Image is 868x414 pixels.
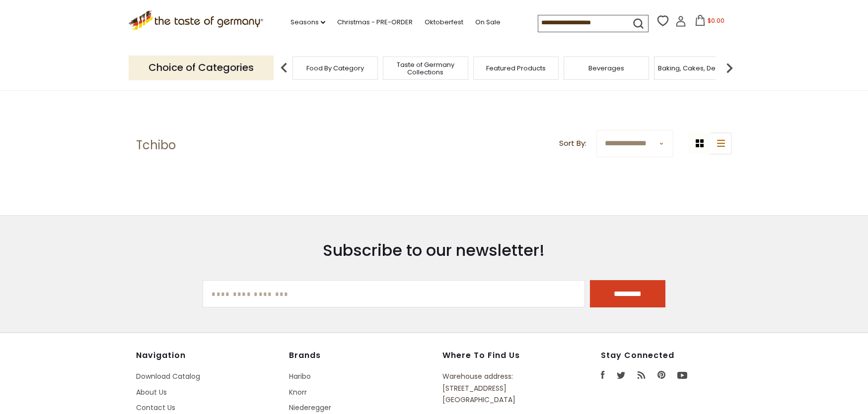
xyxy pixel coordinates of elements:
[290,17,325,28] a: Seasons
[289,351,432,360] h4: Brands
[129,56,274,80] p: Choice of Categories
[136,387,167,397] a: About Us
[386,61,465,76] a: Taste of Germany Collections
[289,387,307,397] a: Knorr
[475,17,501,28] a: On Sale
[720,58,739,78] img: next arrow
[136,138,176,153] h1: Tchibo
[289,403,331,413] a: Niederegger
[306,64,364,72] a: Food By Category
[136,403,175,413] a: Contact Us
[559,137,586,150] label: Sort By:
[601,351,732,360] h4: Stay Connected
[442,371,556,406] p: Warehouse address: [STREET_ADDRESS] [GEOGRAPHIC_DATA]
[658,64,735,72] a: Baking, Cakes, Desserts
[688,15,730,30] button: $0.00
[337,17,413,28] a: Christmas - PRE-ORDER
[274,58,294,78] img: previous arrow
[486,64,546,72] a: Featured Products
[289,371,311,381] a: Haribo
[708,16,724,25] span: $0.00
[136,351,279,360] h4: Navigation
[425,17,463,28] a: Oktoberfest
[442,351,556,360] h4: Where to find us
[588,64,624,72] a: Beverages
[203,240,665,260] h3: Subscribe to our newsletter!
[136,371,200,381] a: Download Catalog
